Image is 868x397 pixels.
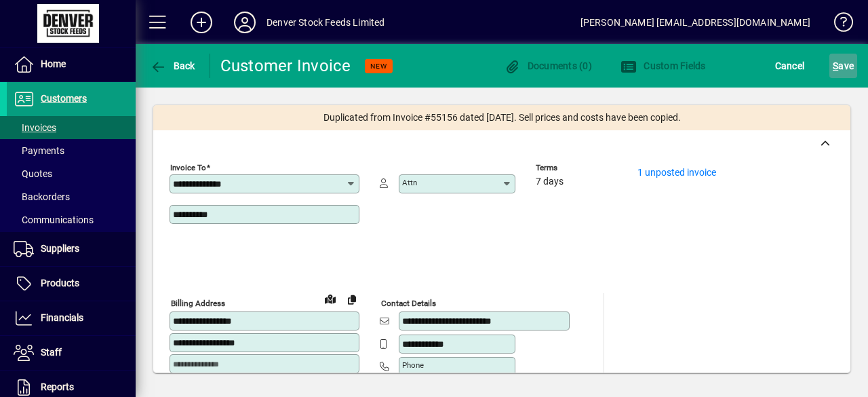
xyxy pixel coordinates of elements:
[41,243,79,254] span: Suppliers
[41,347,62,358] span: Staff
[14,191,70,202] span: Backorders
[536,176,564,187] span: 7 days
[824,3,851,47] a: Knowledge Base
[620,60,706,71] span: Custom Fields
[41,58,66,69] span: Home
[223,10,267,35] button: Profile
[14,168,52,179] span: Quotes
[617,54,709,78] button: Custom Fields
[402,360,424,370] mat-label: Phone
[41,278,79,288] span: Products
[833,55,854,77] span: ave
[220,55,351,77] div: Customer Invoice
[829,54,857,78] button: Save
[267,12,385,33] div: Denver Stock Feeds Limited
[833,60,838,71] span: S
[170,163,206,172] mat-label: Invoice To
[370,62,387,71] span: NEW
[637,167,716,178] a: 1 unposted invoice
[41,312,83,323] span: Financials
[146,54,199,78] button: Back
[7,116,136,139] a: Invoices
[14,122,56,133] span: Invoices
[41,93,87,104] span: Customers
[7,139,136,162] a: Payments
[319,288,341,309] a: View on map
[323,111,681,125] span: Duplicated from Invoice #55156 dated [DATE]. Sell prices and costs have been copied.
[402,178,417,187] mat-label: Attn
[536,164,617,172] span: Terms
[772,54,808,78] button: Cancel
[7,267,136,301] a: Products
[500,54,595,78] button: Documents (0)
[7,208,136,231] a: Communications
[7,48,136,81] a: Home
[136,54,210,78] app-page-header-button: Back
[150,60,195,71] span: Back
[580,12,810,33] div: [PERSON_NAME] [EMAIL_ADDRESS][DOMAIN_NAME]
[504,60,592,71] span: Documents (0)
[180,10,223,35] button: Add
[7,162,136,185] a: Quotes
[7,336,136,370] a: Staff
[341,288,363,310] button: Copy to Delivery address
[41,381,74,392] span: Reports
[7,185,136,208] a: Backorders
[14,145,64,156] span: Payments
[14,214,94,225] span: Communications
[7,301,136,335] a: Financials
[7,232,136,266] a: Suppliers
[775,55,805,77] span: Cancel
